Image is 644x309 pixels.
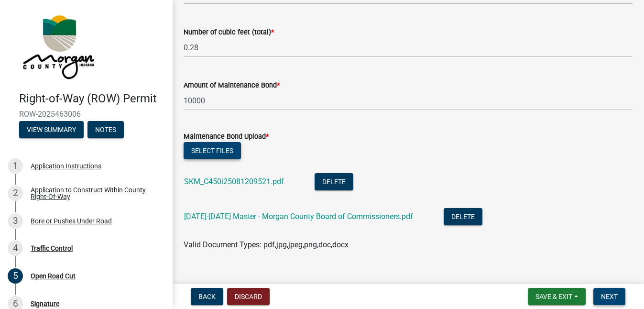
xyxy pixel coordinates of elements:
div: Traffic Control [31,245,73,252]
wm-modal-confirm: Delete Document [315,178,353,187]
span: Back [198,293,216,300]
div: 2 [8,186,23,201]
span: Valid Document Types: pdf,jpg,jpeg,png,doc,docx [184,240,349,249]
label: Maintenance Bond Upload [184,133,269,140]
div: 1 [8,158,23,174]
div: 5 [8,268,23,284]
a: [DATE]-[DATE] Master - Morgan County Board of Commissioners.pdf [184,212,413,221]
div: Signature [31,300,59,307]
div: Bore or Pushes Under Road [31,218,112,224]
button: Discard [227,288,270,305]
span: Next [601,293,618,300]
wm-modal-confirm: Notes [87,126,124,134]
div: Open Road Cut [31,273,76,279]
button: View Summary [19,121,84,138]
button: Delete [315,173,353,190]
span: Save & Exit [535,293,572,300]
label: Amount of Maintenance Bond [184,82,280,89]
button: Back [191,288,223,305]
div: 3 [8,213,23,229]
div: 4 [8,241,23,256]
wm-modal-confirm: Summary [19,126,84,134]
wm-modal-confirm: Delete Document [444,213,482,222]
a: SKM_C450i25081209521.pdf [184,177,284,186]
button: Save & Exit [528,288,586,305]
button: Delete [444,208,482,225]
button: Next [593,288,625,305]
label: Number of cubic feet (total) [184,29,274,36]
span: ROW-2025463006 [19,110,153,119]
button: Select files [184,142,241,159]
div: Application Instructions [31,163,101,169]
button: Notes [87,121,124,138]
img: Morgan County, Indiana [19,10,96,82]
div: Application to Construct Within County Right-Of-Way [31,187,157,200]
h4: Right-of-Way (ROW) Permit [19,92,164,106]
